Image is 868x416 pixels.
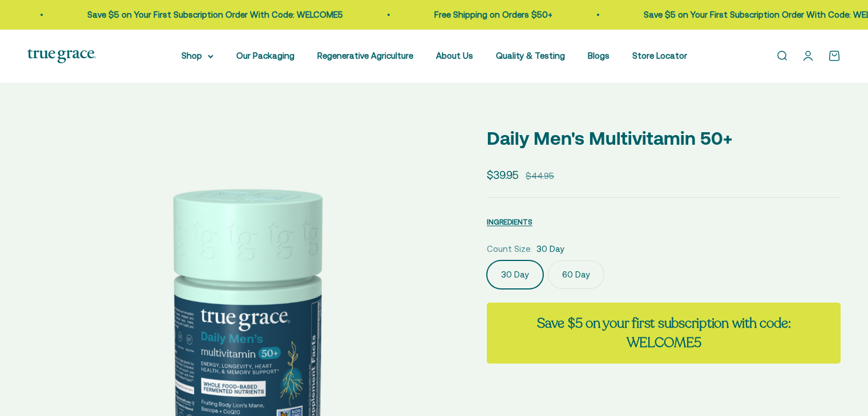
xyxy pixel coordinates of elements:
a: Blogs [588,51,609,60]
p: Daily Men's Multivitamin 50+ [487,124,841,153]
summary: Shop [181,49,213,63]
a: Regenerative Agriculture [317,51,413,60]
legend: Count Size: [487,242,532,256]
a: About Us [436,51,473,60]
strong: Save $5 on your first subscription with code: WELCOME5 [537,314,790,352]
sale-price: $39.95 [487,166,519,183]
a: Free Shipping on Orders $50+ [434,10,552,19]
span: 30 Day [536,242,564,256]
span: INGREDIENTS [487,218,532,226]
p: Save $5 on Your First Subscription Order With Code: WELCOME5 [87,8,343,22]
a: Our Packaging [236,51,294,60]
button: INGREDIENTS [487,215,532,229]
compare-at-price: $44.95 [526,169,554,183]
a: Quality & Testing [496,51,565,60]
a: Store Locator [632,51,687,60]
